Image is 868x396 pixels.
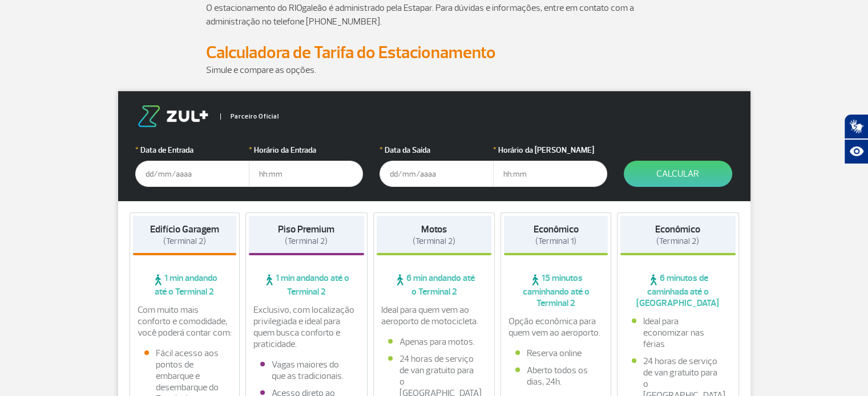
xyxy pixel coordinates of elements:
[504,272,608,309] span: 15 minutos caminhando até o Terminal 2
[377,272,492,297] span: 6 min andando até o Terminal 2
[380,161,494,187] input: dd/mm/aaaa
[206,63,663,77] p: Simule e compare as opções.
[285,236,328,247] span: (Terminal 2)
[620,272,736,309] span: 6 minutos de caminhada até o [GEOGRAPHIC_DATA]
[260,359,353,382] li: Vagas maiores do que as tradicionais.
[253,304,360,350] p: Exclusivo, com localização privilegiada e ideal para quem busca conforto e praticidade.
[515,365,596,387] li: Aberto todos os dias, 24h.
[515,348,596,359] li: Reserva online
[655,223,700,235] strong: Econômico
[135,105,211,127] img: logo-zul.png
[206,1,663,28] p: O estacionamento do RIOgaleão é administrado pela Estapar. Para dúvidas e informações, entre em c...
[135,144,249,156] label: Data de Entrada
[380,144,494,156] label: Data da Saída
[421,223,447,235] strong: Motos
[844,114,868,164] div: Plugin de acessibilidade da Hand Talk.
[249,272,364,297] span: 1 min andando até o Terminal 2
[381,304,487,327] p: Ideal para quem vem ao aeroporto de motocicleta.
[535,236,576,247] span: (Terminal 1)
[844,139,868,164] button: Abrir recursos assistivos.
[844,114,868,139] button: Abrir tradutor de língua de sinais.
[534,223,579,235] strong: Econômico
[206,42,663,63] h2: Calculadora de Tarifa do Estacionamento
[624,161,732,187] button: Calcular
[278,223,334,235] strong: Piso Premium
[493,144,607,156] label: Horário da [PERSON_NAME]
[220,113,279,120] span: Parceiro Oficial
[163,236,206,247] span: (Terminal 2)
[632,316,724,350] li: Ideal para economizar nas férias
[413,236,455,247] span: (Terminal 2)
[493,161,607,187] input: hh:mm
[388,336,481,348] li: Apenas para motos.
[135,161,249,187] input: dd/mm/aaaa
[150,223,219,235] strong: Edifício Garagem
[249,144,363,156] label: Horário da Entrada
[249,161,363,187] input: hh:mm
[133,272,237,297] span: 1 min andando até o Terminal 2
[656,236,699,247] span: (Terminal 2)
[508,316,603,338] p: Opção econômica para quem vem ao aeroporto.
[138,304,232,338] p: Com muito mais conforto e comodidade, você poderá contar com:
